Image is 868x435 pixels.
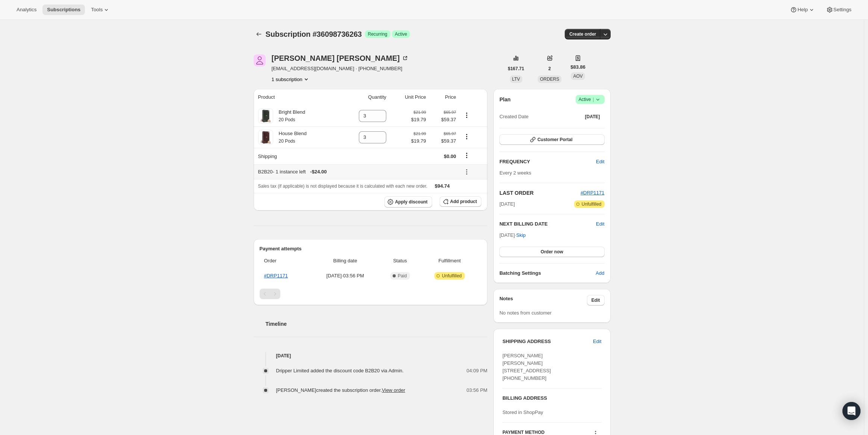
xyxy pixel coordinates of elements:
[382,387,405,393] a: View order
[499,200,515,208] span: [DATE]
[450,199,477,205] span: Add product
[264,273,288,278] a: #DRP1171
[502,353,551,381] span: [PERSON_NAME] [PERSON_NAME] [STREET_ADDRESS] [PHONE_NUMBER]
[461,132,473,141] button: Product actions
[422,257,477,265] span: Fulfillment
[467,367,488,375] span: 04:09 PM
[499,170,531,176] span: Every 2 weeks
[588,336,606,348] button: Edit
[279,117,295,122] small: 20 Pods
[12,5,41,15] button: Analytics
[254,352,488,360] h4: [DATE]
[435,183,450,189] span: $94.74
[91,7,103,13] span: Tools
[276,368,404,373] span: Dripper Limited added the discount code B2B20 via Admin.
[585,114,600,120] span: [DATE]
[591,156,609,168] button: Edit
[258,130,273,145] img: product img
[502,409,543,415] span: Stored in ShopPay
[86,5,115,15] button: Tools
[313,272,378,280] span: [DATE] · 03:56 PM
[339,89,389,105] th: Quantity
[508,66,524,72] span: $167.71
[258,108,273,123] img: product img
[47,7,80,13] span: Subscriptions
[587,295,605,306] button: Edit
[499,247,604,257] button: Order now
[512,229,530,241] button: Skip
[411,116,426,123] span: $19.79
[499,158,596,166] h2: FREQUENCY
[42,5,85,15] button: Subscriptions
[569,31,596,37] span: Create order
[842,402,860,420] div: Open Intercom Messenger
[548,66,551,72] span: 2
[581,190,605,196] a: #DRP1171
[414,131,426,136] small: $21.99
[591,297,600,303] span: Edit
[260,253,310,269] th: Order
[573,74,582,79] span: AOV
[467,387,488,394] span: 03:56 PM
[444,110,456,114] small: $65.97
[276,387,405,393] span: [PERSON_NAME] created the subscription order.
[368,31,387,37] span: Recurring
[310,168,327,176] span: - $24.00
[499,232,526,238] span: [DATE] ·
[591,267,609,279] button: Add
[499,310,552,316] span: No notes from customer
[499,113,528,120] span: Created Date
[383,257,418,265] span: Status
[266,30,362,38] span: Subscription #36098736263
[461,111,473,119] button: Product actions
[512,77,520,82] span: LTV
[581,111,605,122] button: [DATE]
[444,131,456,136] small: $65.97
[581,189,605,197] button: #DRP1171
[785,5,820,15] button: Help
[272,75,310,83] button: Product actions
[17,7,36,13] span: Analytics
[273,130,307,145] div: House Blend
[596,158,604,166] span: Edit
[395,199,428,205] span: Apply discount
[254,89,339,105] th: Product
[833,7,851,13] span: Settings
[582,201,602,207] span: Unfulfilled
[540,77,559,82] span: ORDERS
[442,273,462,279] span: Unfulfilled
[258,168,456,176] div: B2B20 - 1 instance left
[565,29,600,39] button: Create order
[596,220,604,228] span: Edit
[444,154,456,159] span: $0.00
[502,394,601,402] h3: BILLING ADDRESS
[384,196,432,208] button: Apply discount
[596,269,604,277] span: Add
[313,257,378,265] span: Billing date
[499,295,587,306] h3: Notes
[593,338,601,345] span: Edit
[821,5,856,15] button: Settings
[440,196,481,207] button: Add product
[254,148,339,164] th: Shipping
[593,96,594,102] span: |
[428,89,458,105] th: Price
[395,31,407,37] span: Active
[266,320,488,328] h2: Timeline
[260,289,482,299] nav: Pagination
[254,54,266,66] span: Katie Tucker
[254,29,264,39] button: Subscriptions
[273,108,305,123] div: Bright Blend
[537,137,572,143] span: Customer Portal
[499,96,511,103] h2: Plan
[797,7,808,13] span: Help
[258,184,428,189] span: Sales tax (if applicable) is not displayed because it is calculated with each new order.
[570,63,585,71] span: $83.86
[389,89,428,105] th: Unit Price
[499,269,596,277] h6: Batching Settings
[499,134,604,145] button: Customer Portal
[499,189,581,197] h2: LAST ORDER
[431,116,456,123] span: $59.37
[279,138,295,144] small: 20 Pods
